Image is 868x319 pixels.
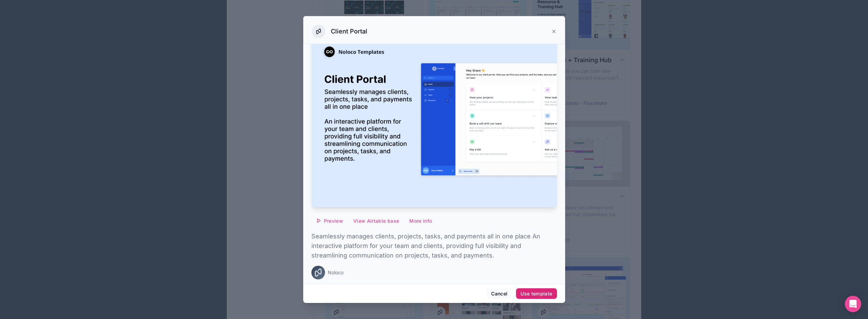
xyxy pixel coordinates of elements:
button: Use template [516,288,557,299]
button: Preview [311,216,348,226]
button: View Airtable base [349,216,403,226]
button: Cancel [487,288,512,299]
span: Noloco [328,269,343,276]
div: Open Intercom Messenger [845,296,861,312]
button: More info [405,216,436,226]
h3: Client Portal [331,27,367,36]
div: Use template [520,291,552,297]
span: Preview [324,218,343,224]
p: Seamlessly manages clients, projects, tasks, and payments all in one place An interactive platfor... [311,232,557,260]
img: Client Portal [311,28,557,207]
